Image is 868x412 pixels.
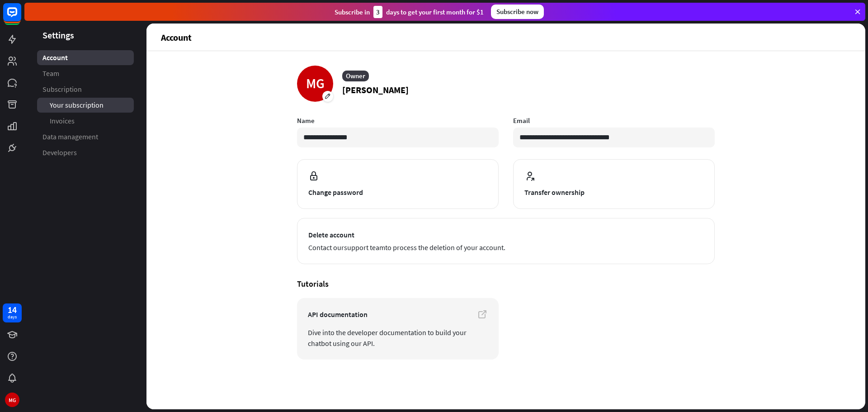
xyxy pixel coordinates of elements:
[297,159,499,209] button: Change password
[42,69,59,78] span: Team
[8,314,17,320] div: days
[37,114,134,128] a: Invoices
[308,229,703,240] span: Delete account
[513,159,715,209] button: Transfer ownership
[37,82,134,97] a: Subscription
[42,53,68,62] span: Account
[37,129,134,144] a: Data management
[491,5,544,19] div: Subscribe now
[37,66,134,81] a: Team
[297,298,499,360] a: API documentation Dive into the developer documentation to build your chatbot using our API.
[50,116,75,126] span: Invoices
[8,306,17,314] div: 14
[297,218,715,264] button: Delete account Contact oursupport teamto process the deletion of your account.
[524,187,703,198] span: Transfer ownership
[342,83,409,97] p: [PERSON_NAME]
[308,187,487,198] span: Change password
[24,29,146,41] header: Settings
[37,145,134,160] a: Developers
[308,242,703,253] span: Contact our to process the deletion of your account.
[7,4,34,31] button: Open LiveChat chat widget
[342,71,369,81] div: Owner
[513,116,715,125] label: Email
[373,6,382,18] div: 3
[308,309,488,320] span: API documentation
[5,393,19,407] div: MG
[335,6,484,18] div: Subscribe in days to get your first month for $1
[308,327,488,349] span: Dive into the developer documentation to build your chatbot using our API.
[3,303,22,322] a: 14 days
[42,132,98,142] span: Data management
[42,85,82,94] span: Subscription
[37,98,134,113] a: Your subscription
[344,243,385,252] a: support team
[297,66,333,102] div: MG
[50,100,104,110] span: Your subscription
[297,116,499,125] label: Name
[42,148,77,157] span: Developers
[297,279,715,289] h4: Tutorials
[146,24,865,51] header: Account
